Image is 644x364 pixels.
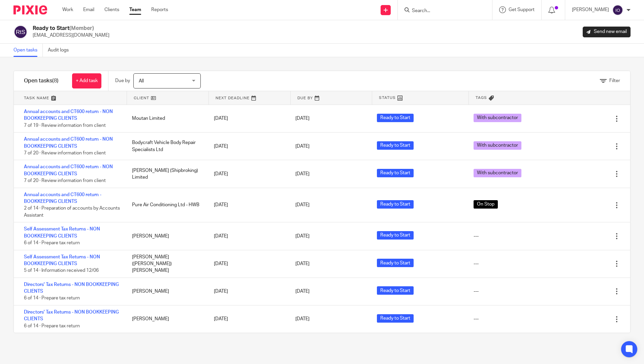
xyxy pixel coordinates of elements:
[474,260,479,267] div: ---
[207,285,289,298] div: [DATE]
[612,5,623,15] img: svg%3E
[69,26,94,31] span: (Member)
[295,116,310,121] span: [DATE]
[377,200,414,209] span: Ready to Start
[13,25,28,39] img: svg%3E
[583,27,631,37] a: Send new email
[24,241,80,245] span: 6 of 14 · Prepare tax return
[24,123,106,128] span: 7 of 19 · Review information from client
[207,140,289,153] div: [DATE]
[377,259,414,267] span: Ready to Start
[33,25,109,32] h2: Ready to Start
[476,95,487,101] span: Tags
[474,233,479,240] div: ---
[115,77,130,84] p: Due by
[609,78,620,83] span: Filter
[295,317,310,322] span: [DATE]
[52,78,59,83] span: (8)
[24,296,80,301] span: 6 of 14 · Prepare tax return
[24,227,100,238] a: Self Assessment Tax Returns - NON BOOKKEEPING CLIENTS
[474,288,479,295] div: ---
[24,165,113,176] a: Annual accounts and CT600 return - NON BOOKKEEPING CLIENTS
[295,261,310,266] span: [DATE]
[151,6,168,13] a: Reports
[125,250,207,278] div: [PERSON_NAME] ([PERSON_NAME]) [PERSON_NAME]
[13,44,43,57] a: Open tasks
[377,141,414,150] span: Ready to Start
[125,164,207,184] div: [PERSON_NAME] (Shipbroking) Limited
[474,141,521,150] span: With subcontractor
[13,5,47,14] img: Pixie
[24,324,80,328] span: 6 of 14 · Prepare tax return
[125,136,207,156] div: Bodycraft Vehicle Body Repair Specialists Ltd
[207,229,289,243] div: [DATE]
[125,198,207,212] div: Pure Air Conditioning Ltd - HWB
[62,6,73,13] a: Work
[572,6,609,13] p: [PERSON_NAME]
[295,234,310,239] span: [DATE]
[207,198,289,212] div: [DATE]
[125,312,207,326] div: [PERSON_NAME]
[24,206,120,218] span: 2 of 14 · Preparation of accounts by Accounts Assistant
[125,112,207,125] div: Moutan Limited
[474,316,479,322] div: ---
[377,169,414,177] span: Ready to Start
[474,169,521,177] span: With subcontractor
[295,172,310,176] span: [DATE]
[509,7,535,12] span: Get Support
[377,286,414,295] span: Ready to Start
[207,167,289,181] div: [DATE]
[24,151,106,155] span: 7 of 20 · Review information from client
[83,6,94,13] a: Email
[24,178,106,183] span: 7 of 20 · Review information from client
[207,312,289,326] div: [DATE]
[207,112,289,125] div: [DATE]
[33,32,109,39] p: [EMAIL_ADDRESS][DOMAIN_NAME]
[139,79,144,83] span: All
[24,310,119,321] a: Directors' Tax Returns - NON BOOKKEEPING CLIENTS
[24,282,119,294] a: Directors' Tax Returns - NON BOOKKEEPING CLIENTS
[104,6,119,13] a: Clients
[24,255,100,266] a: Self Assessment Tax Returns - NON BOOKKEEPING CLIENTS
[125,285,207,298] div: [PERSON_NAME]
[72,73,101,88] a: + Add task
[377,114,414,122] span: Ready to Start
[379,95,396,101] span: Status
[411,8,472,14] input: Search
[377,231,414,240] span: Ready to Start
[48,44,74,57] a: Audit logs
[24,268,99,273] span: 5 of 14 · Information received 12/06
[24,77,59,84] h1: Open tasks
[207,257,289,270] div: [DATE]
[474,114,521,122] span: With subcontractor
[129,6,141,13] a: Team
[295,144,310,149] span: [DATE]
[24,137,113,148] a: Annual accounts and CT600 return - NON BOOKKEEPING CLIENTS
[295,289,310,294] span: [DATE]
[295,203,310,207] span: [DATE]
[474,200,498,209] span: On Stop
[24,109,113,121] a: Annual accounts and CT600 return - NON BOOKKEEPING CLIENTS
[125,229,207,243] div: [PERSON_NAME]
[377,314,414,323] span: Ready to Start
[24,192,101,204] a: Annual accounts and CT600 return - BOOKKEEPING CLIENTS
